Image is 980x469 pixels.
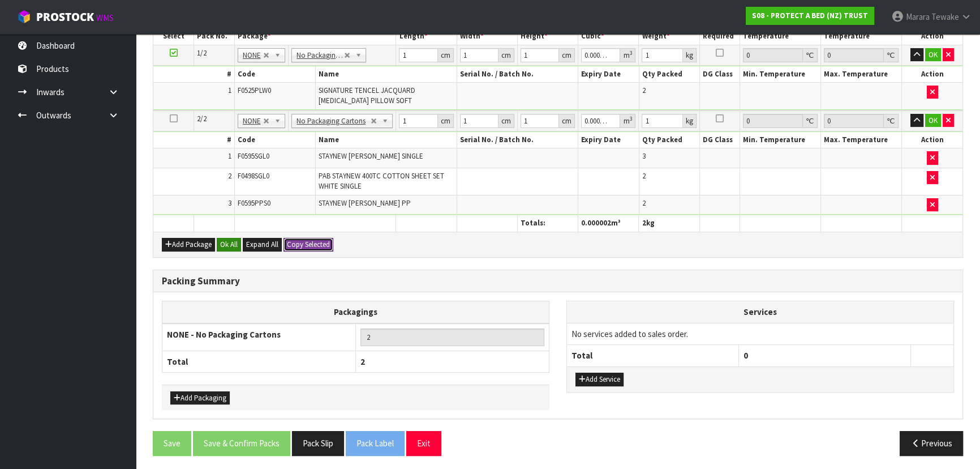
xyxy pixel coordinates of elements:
[346,431,405,455] button: Pack Label
[642,198,646,208] span: 2
[884,48,899,62] div: ℃
[559,114,575,128] div: cm
[567,345,739,366] th: Total
[438,48,454,62] div: cm
[803,114,818,128] div: ℃
[153,66,234,83] th: #
[629,49,632,57] sup: 3
[906,11,930,22] span: Marara
[517,215,578,232] th: Totals:
[752,11,868,20] strong: S08 - PROTECT A BED (NZ) TRUST
[319,171,444,191] span: PAB STAYNEW 400TC COTTON SHEET SET WHITE SINGLE
[457,132,578,148] th: Serial No. / Batch No.
[740,132,821,148] th: Min. Temperature
[96,12,114,23] small: WMS
[238,151,269,161] span: F0595SGL0
[803,48,818,62] div: ℃
[438,114,454,128] div: cm
[319,151,423,161] span: STAYNEW [PERSON_NAME] SINGLE
[620,48,635,62] div: m
[238,198,270,208] span: F0595PPS0
[639,132,699,148] th: Qty Packed
[162,238,215,251] button: Add Package
[683,48,697,62] div: kg
[319,198,411,208] span: STAYNEW [PERSON_NAME] PP
[821,66,902,83] th: Max. Temperature
[642,151,646,161] span: 3
[639,215,699,232] th: kg
[639,66,699,83] th: Qty Packed
[153,132,234,148] th: #
[931,11,959,22] span: Tewake
[238,171,269,181] span: F0498SGL0
[243,49,264,62] span: NONE
[162,351,356,372] th: Total
[578,66,639,83] th: Expiry Date
[884,114,899,128] div: ℃
[902,132,962,148] th: Action
[36,10,94,24] span: ProStock
[17,10,31,24] img: cube-alt.png
[498,48,514,62] div: cm
[900,431,963,455] button: Previous
[683,114,697,128] div: kg
[228,171,231,181] span: 2
[315,132,457,148] th: Name
[162,301,549,323] th: Packagings
[578,132,639,148] th: Expiry Date
[642,86,646,95] span: 2
[567,301,953,323] th: Services
[575,373,624,386] button: Add Service
[197,48,207,58] span: 1/2
[699,66,740,83] th: DG Class
[620,114,635,128] div: m
[153,431,191,455] button: Save
[821,132,902,148] th: Max. Temperature
[228,198,231,208] span: 3
[243,114,264,128] span: NONE
[234,66,315,83] th: Code
[498,114,514,128] div: cm
[170,391,230,405] button: Add Packaging
[406,431,441,455] button: Exit
[296,114,371,128] span: No Packaging Cartons
[246,240,278,249] span: Expand All
[642,171,646,181] span: 2
[578,215,639,232] th: m³
[193,431,290,455] button: Save & Confirm Packs
[238,86,271,95] span: F0525PLW0
[167,329,281,340] strong: NONE - No Packaging Cartons
[217,238,241,251] button: Ok All
[292,431,344,455] button: Pack Slip
[581,218,611,228] span: 0.000002
[234,132,315,148] th: Code
[315,66,457,83] th: Name
[162,276,954,287] h3: Packing Summary
[360,356,365,367] span: 2
[228,151,231,161] span: 1
[296,49,344,62] span: No Packaging Cartons
[642,218,646,228] span: 2
[243,238,282,251] button: Expand All
[559,48,575,62] div: cm
[457,66,578,83] th: Serial No. / Batch No.
[197,114,207,123] span: 2/2
[925,48,941,62] button: OK
[740,66,821,83] th: Min. Temperature
[319,86,415,105] span: SIGNATURE TENCEL JACQUARD [MEDICAL_DATA] PILLOW SOFT
[743,350,748,361] span: 0
[902,66,962,83] th: Action
[746,7,874,25] a: S08 - PROTECT A BED (NZ) TRUST
[228,86,231,95] span: 1
[283,238,333,251] button: Copy Selected
[925,114,941,127] button: OK
[699,132,740,148] th: DG Class
[567,323,953,344] td: No services added to sales order.
[629,115,632,122] sup: 3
